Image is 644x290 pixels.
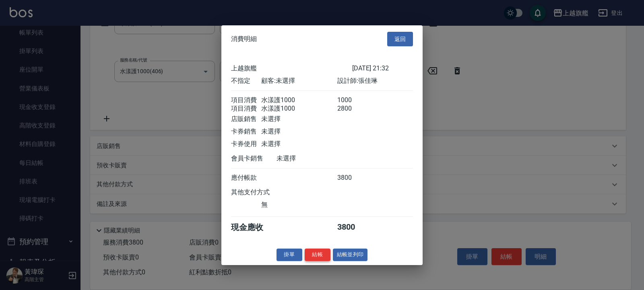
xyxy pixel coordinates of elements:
[231,105,261,113] div: 項目消費
[337,222,367,233] div: 3800
[337,105,367,113] div: 2800
[261,201,337,209] div: 無
[231,188,292,197] div: 其他支付方式
[387,31,413,46] button: 返回
[261,96,337,105] div: 水漾護1000
[231,96,261,105] div: 項目消費
[305,249,330,261] button: 結帳
[333,249,368,261] button: 結帳並列印
[231,115,261,123] div: 店販銷售
[231,64,352,73] div: 上越旗艦
[231,140,261,148] div: 卡券使用
[231,174,261,182] div: 應付帳款
[337,96,367,105] div: 1000
[261,77,337,85] div: 顧客: 未選擇
[337,174,367,182] div: 3800
[352,64,413,73] div: [DATE] 21:32
[261,140,337,148] div: 未選擇
[231,128,261,136] div: 卡券銷售
[261,115,337,123] div: 未選擇
[277,249,302,261] button: 掛單
[231,154,277,163] div: 會員卡銷售
[261,128,337,136] div: 未選擇
[231,222,277,233] div: 現金應收
[261,105,337,113] div: 水漾護1000
[231,77,261,85] div: 不指定
[231,35,257,43] span: 消費明細
[337,77,413,85] div: 設計師: 張佳琳
[277,154,352,163] div: 未選擇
